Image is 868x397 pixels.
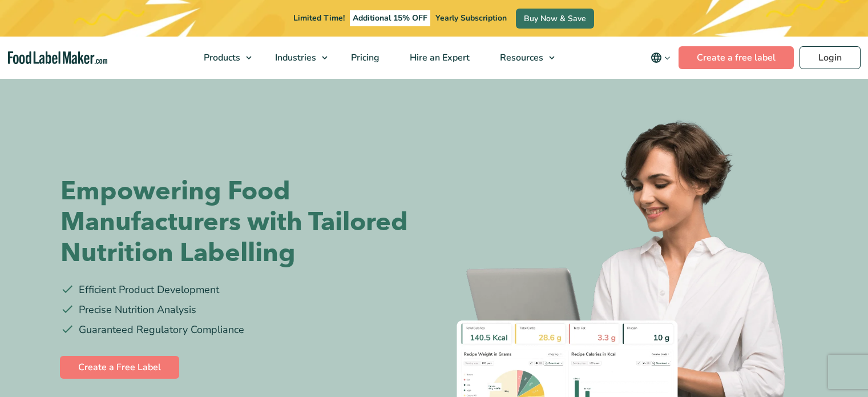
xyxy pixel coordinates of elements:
[679,46,794,69] a: Create a free label
[350,10,430,26] span: Additional 15% OFF
[189,37,257,79] a: Products
[348,51,381,64] span: Pricing
[60,176,426,268] h1: Empowering Food Manufacturers with Tailored Nutrition Labelling
[516,9,594,29] a: Buy Now & Save
[496,51,544,64] span: Resources
[60,322,426,338] li: Guaranteed Regulatory Compliance
[435,13,507,23] span: Yearly Subscription
[272,51,317,64] span: Industries
[200,51,241,64] span: Products
[60,356,179,379] a: Create a Free Label
[395,37,482,79] a: Hire an Expert
[260,37,333,79] a: Industries
[800,46,861,69] a: Login
[60,282,426,298] li: Efficient Product Development
[336,37,392,79] a: Pricing
[293,13,345,23] span: Limited Time!
[60,302,426,318] li: Precise Nutrition Analysis
[406,51,471,64] span: Hire an Expert
[485,37,560,79] a: Resources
